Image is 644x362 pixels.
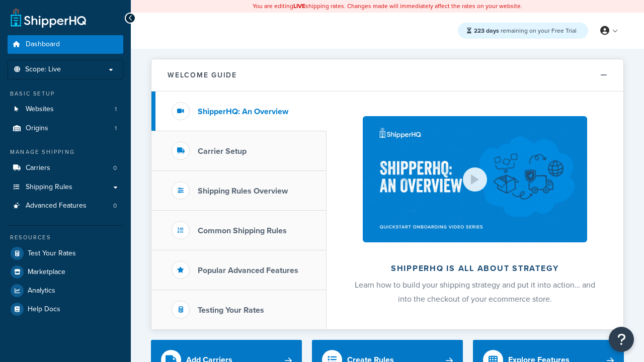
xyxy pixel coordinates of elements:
[198,147,247,156] h3: Carrier Setup
[198,226,287,235] h3: Common Shipping Rules
[25,65,61,74] span: Scope: Live
[28,305,60,314] span: Help Docs
[8,197,123,215] li: Advanced Features
[8,300,123,318] a: Help Docs
[8,159,123,177] li: Carriers
[8,35,123,54] a: Dashboard
[198,266,298,275] h3: Popular Advanced Features
[609,327,634,352] button: Open Resource Center
[363,116,587,242] img: ShipperHQ is all about strategy
[26,202,87,210] span: Advanced Features
[26,40,60,49] span: Dashboard
[26,124,48,133] span: Origins
[198,306,264,315] h3: Testing Your Rates
[198,107,288,116] h3: ShipperHQ: An Overview
[8,100,123,119] a: Websites1
[8,159,123,177] a: Carriers0
[8,119,123,138] li: Origins
[28,249,76,258] span: Test Your Rates
[8,263,123,281] a: Marketplace
[474,26,577,35] span: remaining on your Free Trial
[8,100,123,119] li: Websites
[355,279,595,305] span: Learn how to build your shipping strategy and put it into action… and into the checkout of your e...
[293,2,305,11] b: LIVE
[115,124,117,133] span: 1
[8,119,123,138] a: Origins1
[113,202,117,210] span: 0
[28,268,65,277] span: Marketplace
[8,233,123,242] div: Resources
[8,178,123,197] a: Shipping Rules
[8,197,123,215] a: Advanced Features0
[28,287,55,295] span: Analytics
[115,105,117,114] span: 1
[26,183,72,192] span: Shipping Rules
[474,26,499,35] strong: 223 days
[26,164,50,172] span: Carriers
[168,71,237,79] h2: Welcome Guide
[151,59,623,92] button: Welcome Guide
[8,244,123,262] a: Test Your Rates
[8,89,123,98] div: Basic Setup
[113,164,117,172] span: 0
[8,282,123,300] a: Analytics
[198,187,288,196] h3: Shipping Rules Overview
[26,105,54,114] span: Websites
[353,264,597,273] h2: ShipperHQ is all about strategy
[8,148,123,156] div: Manage Shipping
